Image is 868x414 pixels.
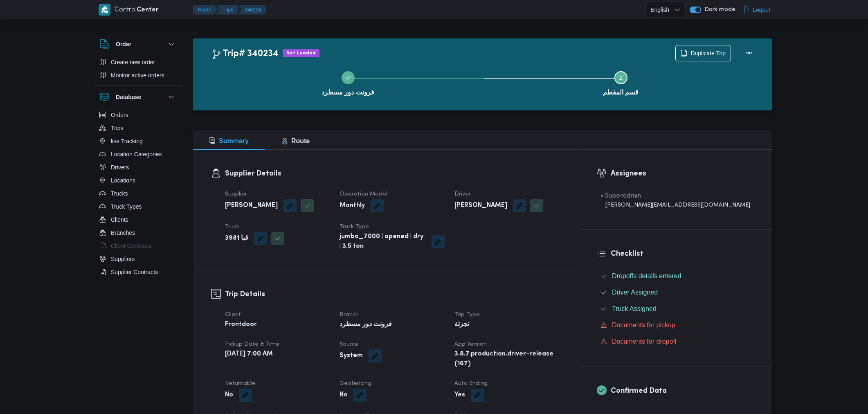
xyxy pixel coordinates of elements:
button: Trips [216,5,240,15]
b: Frontdoor [225,320,257,330]
button: Actions [741,45,757,61]
b: [DATE] 7:00 AM [225,349,273,359]
span: Route [281,137,310,144]
span: Driver Assigned [612,289,658,296]
button: Supplier Contracts [96,265,180,279]
button: Logout [740,2,774,18]
span: 2 [619,74,623,81]
h2: Trip# 340234 [211,49,279,59]
span: Operation Model [340,191,387,197]
button: Suppliers [96,252,180,265]
button: Dropoffs details entered [597,270,753,283]
button: Trucks [96,187,180,200]
button: Duplicate Trip [675,45,731,61]
h3: Trip Details [225,289,560,300]
b: No [340,390,348,400]
span: Trucks [111,189,128,198]
button: Devices [96,279,180,292]
button: Drivers [96,161,180,174]
span: Documents for pickup [612,322,675,328]
span: Driver [454,191,471,197]
span: live Tracking [111,136,143,146]
img: X8yXhbKr1z7QwAAAABJRU5ErkJggg== [99,4,110,16]
b: فرونت دور مسطرد [340,320,392,330]
span: Dropoffs details entered [612,272,681,279]
span: Location Categories [111,149,162,159]
div: • Superadmin [600,191,750,201]
h3: Confirmed Data [611,385,753,396]
span: Drivers [111,162,129,172]
b: قبا 3981 [225,234,248,243]
h3: Assignees [611,168,753,179]
b: [PERSON_NAME] [225,201,278,211]
span: Client Contracts [111,241,152,251]
b: تجزئة [454,320,469,330]
span: Client [225,312,241,317]
button: Order [99,39,176,49]
span: Pickup date & time [225,342,279,347]
button: Monitor active orders [96,69,180,82]
span: Branches [111,228,135,238]
button: Clients [96,213,180,226]
h3: Supplier Details [225,168,560,179]
button: قسم المقطم [484,61,757,104]
button: Truck Types [96,200,180,213]
b: 3.8.7.production.driver-release (167) [454,349,558,369]
button: 340234 [238,5,266,15]
span: Trip Type [454,312,480,317]
b: System [340,351,363,361]
span: Orders [111,110,128,120]
b: Monthly [340,201,365,211]
span: Summary [209,137,249,144]
div: Database [93,108,183,286]
span: Logout [753,5,770,15]
div: Order [93,56,183,85]
span: Dropoffs details entered [612,271,681,281]
span: Supplier Contracts [111,267,158,277]
button: Truck Assigned [597,302,753,315]
div: [PERSON_NAME][EMAIL_ADDRESS][DOMAIN_NAME] [600,201,750,209]
span: Driver Assigned [612,288,658,297]
span: Returnable [225,381,256,386]
span: Documents for dropoff [612,338,677,345]
button: Database [99,92,176,102]
span: Monitor active orders [111,70,164,80]
b: [PERSON_NAME] [454,201,507,211]
span: Source [340,342,358,347]
button: Create new order [96,56,180,69]
button: Documents for pickup [597,319,753,332]
button: Locations [96,174,180,187]
button: Trips [96,122,180,135]
span: App Version [454,342,487,347]
span: • Superadmin mohamed.nabil@illa.com.eg [600,191,750,209]
span: Dark mode [701,7,735,13]
button: Client Contracts [96,239,180,252]
span: Truck Type [340,224,369,229]
span: Create new order [111,57,155,67]
span: فرونت دور مسطرد [322,88,374,97]
span: Branch [340,312,359,317]
span: Documents for pickup [612,320,675,330]
button: live Tracking [96,135,180,148]
span: Not Loaded [283,49,319,57]
b: No [225,390,233,400]
span: Truck Types [111,202,142,211]
span: قسم المقطم [603,88,639,97]
button: فرونت دور مسطرد [211,61,484,104]
iframe: chat widget [8,381,34,406]
button: Driver Assigned [597,286,753,299]
h3: Order [116,39,131,49]
b: Center [137,7,159,13]
h3: Database [116,92,141,102]
span: Clients [111,215,128,225]
b: Yes [454,390,465,400]
button: Orders [96,108,180,122]
span: Truck Assigned [612,305,657,312]
span: Duplicate Trip [690,48,726,58]
span: Truck Assigned [612,304,657,314]
span: Trips [111,123,124,133]
h3: Checklist [611,248,753,259]
span: Suppliers [111,254,135,264]
span: Truck [225,224,239,229]
button: Location Categories [96,148,180,161]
